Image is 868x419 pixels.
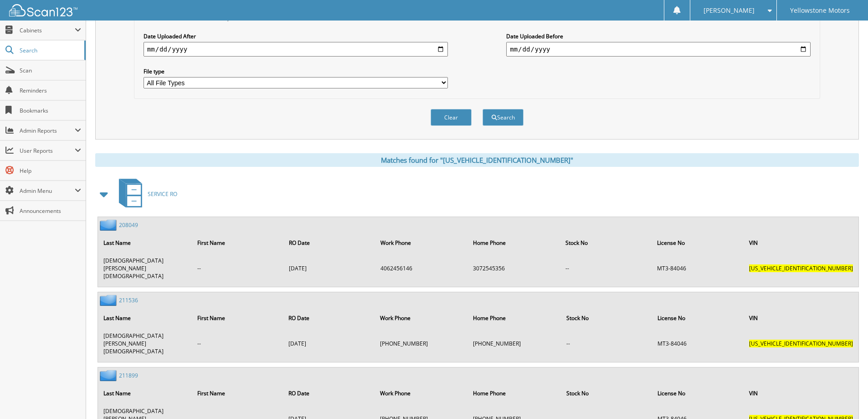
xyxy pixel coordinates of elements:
span: Bookmarks [20,107,81,114]
span: Yellowstone Motors [790,8,850,13]
th: Home Phone [468,384,560,403]
th: RO Date [284,309,375,327]
td: -- [562,328,652,359]
th: Last Name [99,233,192,252]
a: 211899 [119,372,138,379]
th: Last Name [99,384,192,403]
th: License No [652,233,744,252]
img: folder2.png [100,370,119,381]
th: VIN [745,309,858,327]
span: [US_VEHICLE_IDENTIFICATION_NUMBER] [749,264,853,272]
span: Cabinets [20,26,75,34]
th: VIN [745,233,858,252]
span: Help [20,167,81,175]
td: 3072545356 [468,253,560,284]
th: RO Date [284,233,375,252]
span: Scan [20,67,81,74]
span: Reminders [20,87,81,94]
span: Admin Reports [20,127,75,134]
th: Home Phone [468,233,560,252]
button: Clear [431,109,472,126]
td: [DEMOGRAPHIC_DATA][PERSON_NAME] [DEMOGRAPHIC_DATA] [99,253,192,284]
span: [US_VEHICLE_IDENTIFICATION_NUMBER] [749,340,853,347]
div: Matches found for "[US_VEHICLE_IDENTIFICATION_NUMBER]" [95,153,859,167]
th: First Name [193,384,283,403]
th: Last Name [99,309,192,327]
td: [PHONE_NUMBER] [375,328,467,359]
th: Work Phone [375,384,467,403]
th: Stock No [562,384,652,403]
label: Date Uploaded Before [506,32,811,40]
td: MT3-84046 [653,328,744,359]
img: folder2.png [100,295,119,306]
span: Admin Menu [20,187,75,195]
input: start [144,42,448,57]
td: [PHONE_NUMBER] [468,328,560,359]
label: File type [144,67,448,75]
th: Work Phone [376,233,467,252]
td: -- [193,253,283,284]
span: User Reports [20,147,75,155]
img: scan123-logo-white.svg [9,4,77,16]
th: VIN [745,384,858,403]
label: Date Uploaded After [144,32,448,40]
img: folder2.png [100,219,119,231]
th: First Name [193,233,283,252]
th: RO Date [284,384,375,403]
a: 208049 [119,221,138,229]
td: 4062456146 [376,253,467,284]
td: [DEMOGRAPHIC_DATA][PERSON_NAME] [DEMOGRAPHIC_DATA] [99,328,192,359]
a: SERVICE RO [113,176,177,212]
span: SERVICE RO [148,190,177,198]
span: Announcements [20,207,81,215]
th: License No [653,309,744,327]
span: [PERSON_NAME] [704,8,755,13]
th: First Name [193,309,283,327]
iframe: Chat Widget [822,375,868,419]
th: Home Phone [468,309,560,327]
th: License No [653,384,744,403]
th: Stock No [561,233,652,252]
td: [DATE] [284,328,375,359]
td: -- [561,253,652,284]
td: [DATE] [284,253,375,284]
th: Stock No [562,309,652,327]
a: 211536 [119,296,138,304]
td: MT3-84046 [652,253,744,284]
span: Search [20,47,80,54]
input: end [506,42,811,57]
button: Search [483,109,524,126]
td: -- [193,328,283,359]
th: Work Phone [375,309,467,327]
